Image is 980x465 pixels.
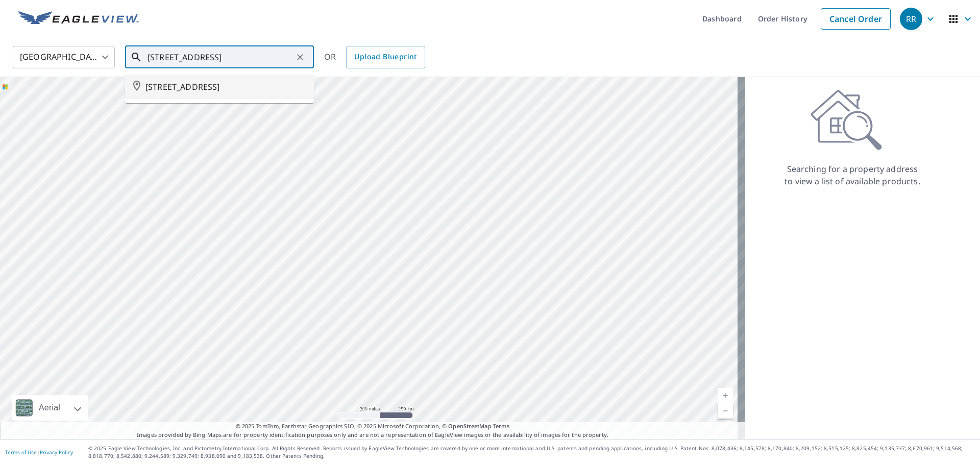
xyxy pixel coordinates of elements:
[88,445,975,460] p: © 2025 Eagle View Technologies, Inc. and Pictometry International Corp. All Rights Reserved. Repo...
[324,46,425,68] div: OR
[784,163,921,187] p: Searching for a property address to view a list of available products.
[448,422,491,430] a: OpenStreetMap
[354,51,416,63] span: Upload Blueprint
[718,403,733,419] a: Current Level 5, Zoom Out
[5,449,73,455] p: |
[821,8,891,30] a: Cancel Order
[18,11,139,27] img: EV Logo
[40,449,73,456] a: Privacy Policy
[493,422,510,430] a: Terms
[236,422,510,431] span: © 2025 TomTom, Earthstar Geographics SIO, © 2025 Microsoft Corporation, ©
[148,43,293,71] input: Search by address or latitude-longitude
[12,395,88,421] div: Aerial
[293,50,307,64] button: Clear
[900,8,922,30] div: RR
[346,46,425,68] a: Upload Blueprint
[13,43,115,71] div: [GEOGRAPHIC_DATA]
[36,395,63,421] div: Aerial
[718,388,733,403] a: Current Level 5, Zoom In
[145,81,306,93] span: [STREET_ADDRESS]
[5,449,37,456] a: Terms of Use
